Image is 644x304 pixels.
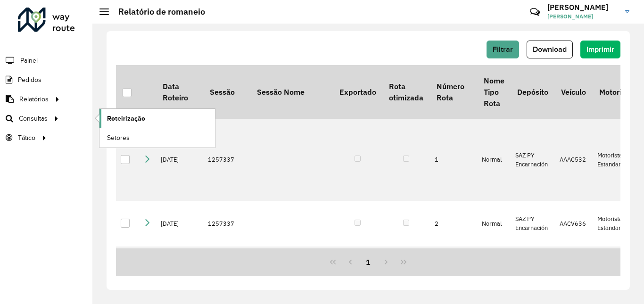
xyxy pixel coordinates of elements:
[19,114,48,123] span: Consultas
[593,246,638,301] td: Motorista Estandar 3
[333,65,382,119] th: Exportado
[203,246,250,301] td: 1257337
[107,114,145,123] span: Roteirização
[477,119,511,201] td: Normal
[593,65,638,119] th: Motorista
[477,65,511,119] th: Nome Tipo Rota
[555,201,593,246] td: AACV636
[511,246,554,301] td: SAZ PY Encarnación
[555,246,593,301] td: AACA406
[430,201,477,246] td: 2
[18,75,41,85] span: Pedidos
[203,65,250,119] th: Sessão
[203,119,250,201] td: 1257337
[19,94,49,104] span: Relatórios
[430,119,477,201] td: 1
[430,65,477,119] th: Número Rota
[156,246,203,301] td: [DATE]
[99,109,215,128] a: Roteirização
[493,45,513,53] span: Filtrar
[99,128,215,147] a: Setores
[382,65,429,119] th: Rota otimizada
[107,133,130,143] span: Setores
[593,119,638,201] td: Motorista Estandar 3
[580,41,620,58] button: Imprimir
[477,201,511,246] td: Normal
[511,65,554,119] th: Depósito
[555,119,593,201] td: AAAC532
[527,41,573,58] button: Download
[250,65,333,119] th: Sessão Nome
[487,41,519,58] button: Filtrar
[547,12,618,21] span: [PERSON_NAME]
[593,201,638,246] td: Motorista Estandar 1
[533,45,567,53] span: Download
[18,133,35,143] span: Tático
[20,56,38,66] span: Painel
[156,201,203,246] td: [DATE]
[525,2,545,22] a: Contato Rápido
[359,253,377,271] button: 1
[430,246,477,301] td: 3
[109,7,205,17] h2: Relatório de romaneio
[547,3,618,12] h3: [PERSON_NAME]
[586,45,614,53] span: Imprimir
[156,65,203,119] th: Data Roteiro
[477,246,511,301] td: Normal
[555,65,593,119] th: Veículo
[511,201,554,246] td: SAZ PY Encarnación
[203,201,250,246] td: 1257337
[511,119,554,201] td: SAZ PY Encarnación
[156,119,203,201] td: [DATE]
